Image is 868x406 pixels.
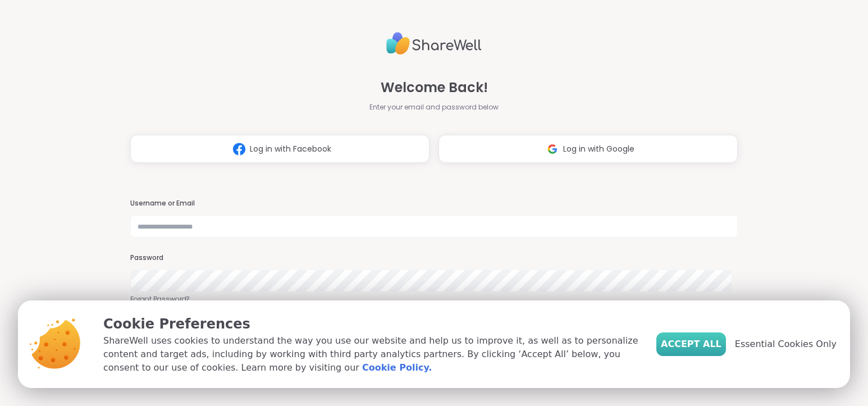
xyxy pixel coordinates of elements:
span: Log in with Google [563,143,634,155]
img: ShareWell Logomark [542,139,563,159]
button: Log in with Facebook [130,135,430,163]
p: Cookie Preferences [103,314,638,334]
span: Welcome Back! [381,77,488,98]
span: Enter your email and password below [369,102,499,112]
button: Accept All [656,332,726,356]
p: ShareWell uses cookies to understand the way you use our website and help us to improve it, as we... [103,334,638,375]
h3: Password [130,253,738,263]
h3: Username or Email [130,199,738,208]
img: ShareWell Logo [386,28,482,60]
a: Cookie Policy. [362,361,432,375]
button: Log in with Google [438,135,738,163]
span: Essential Cookies Only [735,337,837,351]
img: ShareWell Logomark [229,139,250,159]
span: Log in with Facebook [250,143,331,155]
span: Accept All [661,337,721,351]
a: Forgot Password? [130,294,738,304]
